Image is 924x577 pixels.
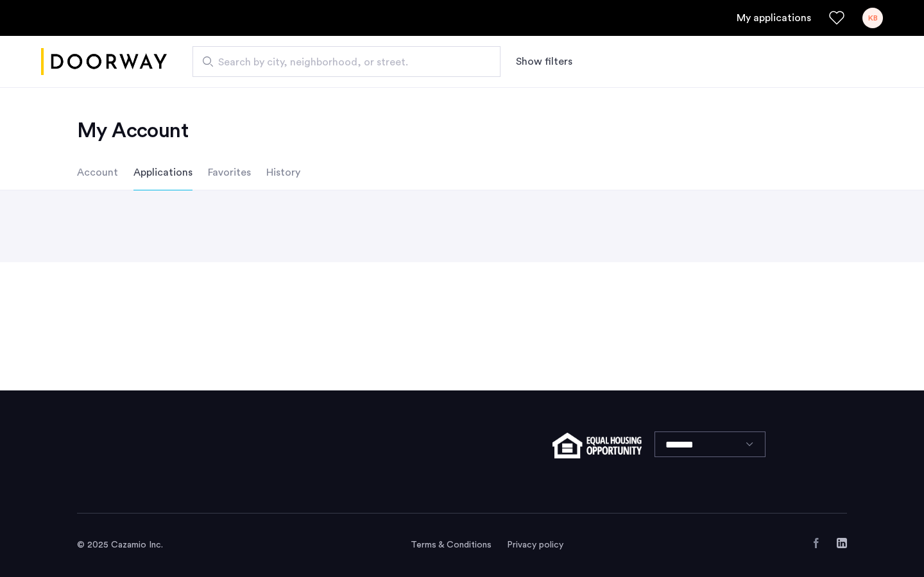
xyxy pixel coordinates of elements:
[516,54,572,69] button: Show or hide filters
[41,38,167,86] img: logo
[77,118,847,144] h2: My Account
[811,538,821,548] a: Facebook
[552,433,642,458] img: equal-housing.png
[41,38,167,86] a: Cazamio logo
[77,540,163,549] span: © 2025 Cazamio Inc.
[133,155,193,190] li: Applications
[829,10,844,26] a: Favorites
[266,155,300,190] li: History
[837,538,847,548] a: LinkedIn
[737,10,811,26] a: My application
[654,431,766,457] select: Language select
[862,8,883,28] div: KB
[507,539,563,551] a: Privacy policy
[193,46,501,77] input: Apartment Search
[77,155,118,190] li: Account
[218,54,465,70] span: Search by city, neighborhood, or street.
[411,539,492,551] a: Terms and conditions
[208,155,251,190] li: Favorites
